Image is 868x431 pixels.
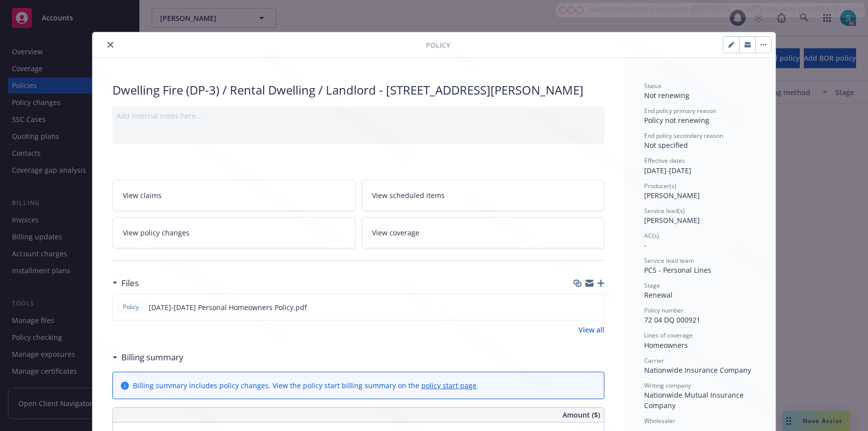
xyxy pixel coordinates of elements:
[644,140,688,150] span: Not specified
[644,356,664,365] span: Carrier
[644,231,659,240] span: AC(s)
[123,227,190,238] span: View policy changes
[372,190,445,201] span: View scheduled items
[644,265,711,275] span: PCS - Personal Lines
[644,207,685,215] span: Service lead(s)
[112,351,184,364] div: Billing summary
[112,217,356,248] a: View policy changes
[644,156,756,175] div: [DATE] - [DATE]
[116,110,600,121] div: Add internal notes here...
[644,256,694,265] span: Service lead team
[563,410,600,420] span: Amount ($)
[644,182,676,190] span: Producer(s)
[644,156,685,165] span: Effective dates
[644,306,683,315] span: Policy number
[123,190,162,201] span: View claims
[644,107,716,115] span: End policy primary reason
[104,39,116,51] button: close
[644,115,709,125] span: Policy not renewing
[644,215,700,225] span: [PERSON_NAME]
[112,180,356,211] a: View claims
[362,180,605,211] a: View scheduled items
[575,302,583,313] button: download file
[644,417,675,425] span: Wholesaler
[644,365,751,375] span: Nationwide Insurance Company
[644,281,660,290] span: Stage
[121,303,141,312] span: Policy
[644,290,673,300] span: Renewal
[121,277,139,290] h3: Files
[644,340,756,350] div: Homeowners
[579,324,604,335] a: View all
[644,390,746,410] span: Nationwide Mutual Insurance Company
[149,302,307,313] span: [DATE]-[DATE] Personal Homeowners Policy.pdf
[644,191,700,200] span: [PERSON_NAME]
[644,240,647,250] span: -
[644,91,689,100] span: Not renewing
[372,227,419,238] span: View coverage
[112,277,139,290] div: Files
[644,381,691,390] span: Writing company
[426,40,450,50] span: Policy
[112,82,604,99] div: Dwelling Fire (DP-3) / Rental Dwelling / Landlord - [STREET_ADDRESS][PERSON_NAME]
[644,131,723,140] span: End policy secondary reason
[121,351,184,364] h3: Billing summary
[421,381,477,390] a: policy start page
[644,331,693,339] span: Lines of coverage
[591,302,600,313] button: preview file
[362,217,605,248] a: View coverage
[644,82,662,90] span: Status
[644,315,700,324] span: 72 04 DQ 000921
[133,380,479,391] div: Billing summary includes policy changes. View the policy start billing summary on the .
